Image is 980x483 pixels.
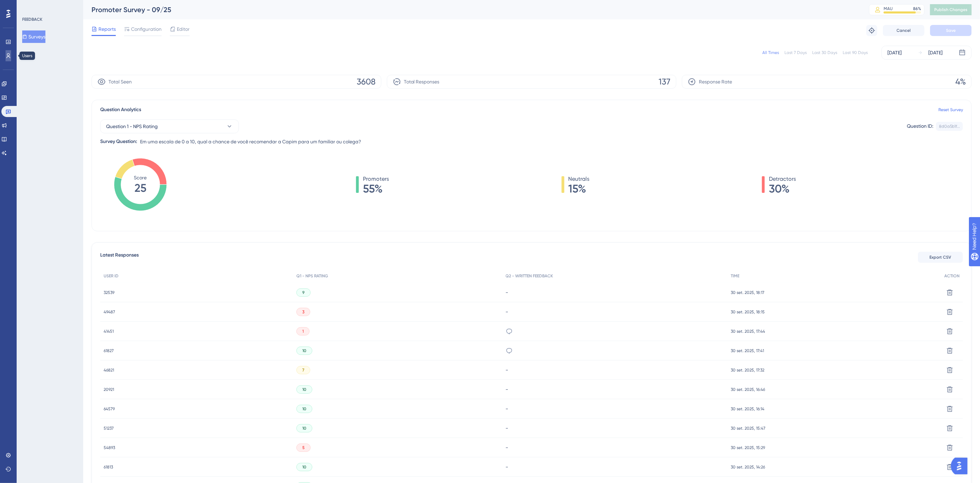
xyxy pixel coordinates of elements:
[296,273,328,279] span: Q1 - NPS RATING
[944,273,960,279] span: ACTION
[930,254,952,260] span: Export CSV
[731,445,765,450] span: 30 set. 2025, 15:29
[699,78,732,86] span: Response Rate
[104,426,114,431] span: 51237
[659,76,670,87] span: 137
[731,290,764,295] span: 30 set. 2025, 18:17
[913,6,921,11] div: 86 %
[104,406,115,412] span: 64579
[918,252,963,263] button: Export CSV
[302,290,305,295] span: 9
[506,386,724,393] div: -
[506,425,724,431] div: -
[140,137,361,146] span: Em uma escala de 0 a 10, qual a chance de você recomendar a Capim para um familiar ou colega?
[506,273,553,279] span: Q2 - WRITTEN FEEDBACK
[302,309,304,315] span: 3
[302,367,304,373] span: 7
[92,5,852,15] div: Promoter Survey - 09/25
[135,181,146,195] tspan: 25
[951,456,972,476] iframe: UserGuiding AI Assistant Launcher
[100,251,139,263] span: Latest Responses
[104,329,114,334] span: 41451
[131,25,162,33] span: Configuration
[363,175,389,183] span: Promoters
[769,175,796,183] span: Detractors
[506,289,724,296] div: -
[955,76,966,87] span: 4%
[883,25,925,36] button: Cancel
[16,2,43,10] span: Need Help?
[104,273,119,279] span: USER ID
[100,137,137,146] div: Survey Question:
[731,464,765,470] span: 30 set. 2025, 14:26
[104,309,115,315] span: 49487
[302,445,305,450] span: 5
[731,387,765,392] span: 30 set. 2025, 16:46
[302,348,306,354] span: 10
[134,175,147,180] tspan: Score
[506,464,724,470] div: -
[946,28,956,33] span: Save
[100,106,141,114] span: Question Analytics
[104,387,114,392] span: 20921
[731,367,764,373] span: 30 set. 2025, 17:32
[506,308,724,315] div: -
[506,405,724,412] div: -
[731,273,739,279] span: TIME
[784,50,807,55] div: Last 7 Days
[731,348,764,354] span: 30 set. 2025, 17:41
[100,119,239,133] button: Question 1 - NPS Rating
[22,30,45,43] button: Surveys
[762,50,779,55] div: All Times
[939,124,960,129] div: 8d0a5b1f...
[843,50,868,55] div: Last 90 Days
[404,78,440,86] span: Total Responses
[302,464,306,470] span: 10
[569,175,590,183] span: Neutrals
[363,183,389,194] span: 55%
[104,348,114,354] span: 61827
[930,4,972,15] button: Publish Changes
[769,183,796,194] span: 30%
[731,309,765,315] span: 30 set. 2025, 18:15
[506,444,724,451] div: -
[302,426,306,431] span: 10
[887,48,902,57] div: [DATE]
[731,329,765,334] span: 30 set. 2025, 17:44
[357,76,375,87] span: 3608
[302,406,306,412] span: 10
[177,25,190,33] span: Editor
[934,7,968,12] span: Publish Changes
[104,445,115,450] span: 54893
[104,290,114,295] span: 32539
[302,329,304,334] span: 1
[104,367,114,373] span: 46821
[302,387,306,392] span: 10
[109,78,132,86] span: Total Seen
[98,25,116,33] span: Reports
[938,107,963,113] a: Reset Survey
[930,25,972,36] button: Save
[104,464,113,470] span: 61813
[884,6,893,11] div: MAU
[106,122,158,131] span: Question 1 - NPS Rating
[731,406,764,412] span: 30 set. 2025, 16:14
[907,122,933,131] div: Question ID:
[928,48,943,57] div: [DATE]
[812,50,837,55] div: Last 30 Days
[506,367,724,373] div: -
[731,426,765,431] span: 30 set. 2025, 15:47
[897,28,911,33] span: Cancel
[22,17,42,22] div: FEEDBACK
[569,183,590,194] span: 15%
